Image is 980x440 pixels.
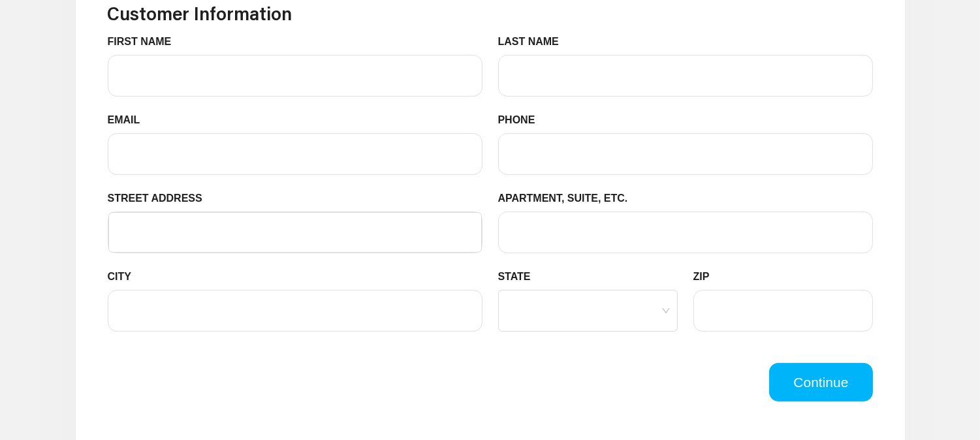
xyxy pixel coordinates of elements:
label: LAST NAME [498,34,569,50]
button: Continue [769,363,872,402]
h3: Customer Information [108,3,873,25]
input: EMAIL [108,133,482,175]
label: APARTMENT, SUITE, ETC. [498,191,638,206]
input: APARTMENT, SUITE, ETC. [498,212,873,253]
input: STATE [506,291,670,331]
label: PHONE [498,112,545,128]
input: LAST NAME [498,55,873,97]
input: ZIP [693,290,873,332]
label: CITY [108,269,142,285]
label: STATE [498,269,541,285]
input: CITY [108,290,482,332]
label: STREET ADDRESS [108,191,213,206]
label: EMAIL [108,112,150,128]
label: FIRST NAME [108,34,182,50]
input: FIRST NAME [108,55,482,97]
input: PHONE [498,133,873,175]
input: STREET ADDRESS [116,213,474,252]
label: ZIP [693,269,719,285]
